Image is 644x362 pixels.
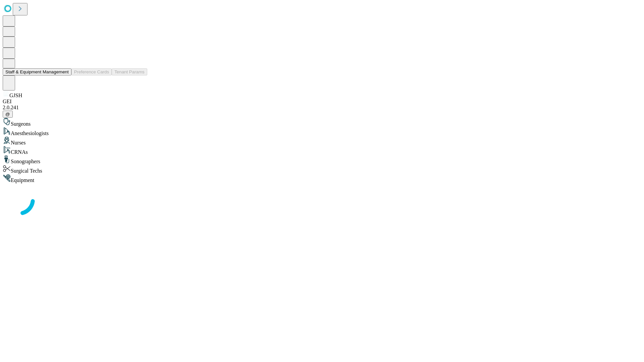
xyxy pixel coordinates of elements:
[112,68,147,75] button: Tenant Params
[71,68,112,75] button: Preference Cards
[3,118,641,127] div: Surgeons
[3,111,13,118] button: @
[9,93,22,98] span: GJSH
[3,136,641,146] div: Nurses
[3,68,71,75] button: Staff & Equipment Management
[3,174,641,183] div: Equipment
[3,165,641,174] div: Surgical Techs
[3,155,641,165] div: Sonographers
[5,112,10,117] span: @
[3,99,641,105] div: GEI
[3,146,641,155] div: CRNAs
[3,105,641,111] div: 2.0.241
[3,127,641,136] div: Anesthesiologists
